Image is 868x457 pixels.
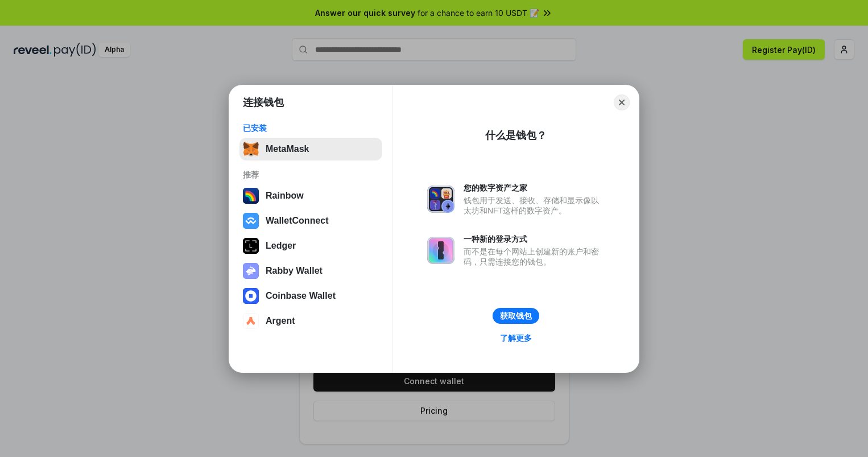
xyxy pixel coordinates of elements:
img: svg+xml,%3Csvg%20width%3D%2228%22%20height%3D%2228%22%20viewBox%3D%220%200%2028%2028%22%20fill%3D... [243,288,259,304]
img: svg+xml,%3Csvg%20width%3D%22120%22%20height%3D%22120%22%20viewBox%3D%220%200%20120%20120%22%20fil... [243,188,259,204]
button: Close [614,94,630,110]
div: Argent [266,316,295,326]
div: 已安装 [243,123,379,133]
button: Rabby Wallet [239,260,382,282]
img: svg+xml,%3Csvg%20fill%3D%22none%22%20height%3D%2233%22%20viewBox%3D%220%200%2035%2033%22%20width%... [243,141,259,157]
img: svg+xml,%3Csvg%20xmlns%3D%22http%3A%2F%2Fwww.w3.org%2F2000%2Fsvg%22%20width%3D%2228%22%20height%3... [243,238,259,254]
button: 获取钱包 [493,308,539,324]
div: MetaMask [266,144,309,154]
img: svg+xml,%3Csvg%20width%3D%2228%22%20height%3D%2228%22%20viewBox%3D%220%200%2028%2028%22%20fill%3D... [243,213,259,229]
button: MetaMask [239,138,382,160]
div: 一种新的登录方式 [464,234,605,244]
div: Rabby Wallet [266,266,323,276]
div: 获取钱包 [500,311,532,321]
button: Rainbow [239,184,382,207]
button: Ledger [239,234,382,257]
button: Argent [239,310,382,332]
div: Rainbow [266,191,304,201]
button: Coinbase Wallet [239,285,382,307]
img: svg+xml,%3Csvg%20xmlns%3D%22http%3A%2F%2Fwww.w3.org%2F2000%2Fsvg%22%20fill%3D%22none%22%20viewBox... [427,237,454,264]
img: svg+xml,%3Csvg%20xmlns%3D%22http%3A%2F%2Fwww.w3.org%2F2000%2Fsvg%22%20fill%3D%22none%22%20viewBox... [427,186,454,213]
img: svg+xml,%3Csvg%20width%3D%2228%22%20height%3D%2228%22%20viewBox%3D%220%200%2028%2028%22%20fill%3D... [243,313,259,329]
a: 了解更多 [493,331,539,345]
div: 了解更多 [500,333,532,343]
button: WalletConnect [239,209,382,232]
div: 什么是钱包？ [485,129,547,142]
div: 钱包用于发送、接收、存储和显示像以太坊和NFT这样的数字资产。 [464,195,605,216]
div: Ledger [266,241,296,251]
div: 您的数字资产之家 [464,183,605,193]
div: 推荐 [243,170,379,180]
h1: 连接钱包 [243,96,284,109]
div: Coinbase Wallet [266,291,336,301]
div: 而不是在每个网站上创建新的账户和密码，只需连接您的钱包。 [464,246,605,267]
img: svg+xml,%3Csvg%20xmlns%3D%22http%3A%2F%2Fwww.w3.org%2F2000%2Fsvg%22%20fill%3D%22none%22%20viewBox... [243,263,259,279]
div: WalletConnect [266,216,329,226]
